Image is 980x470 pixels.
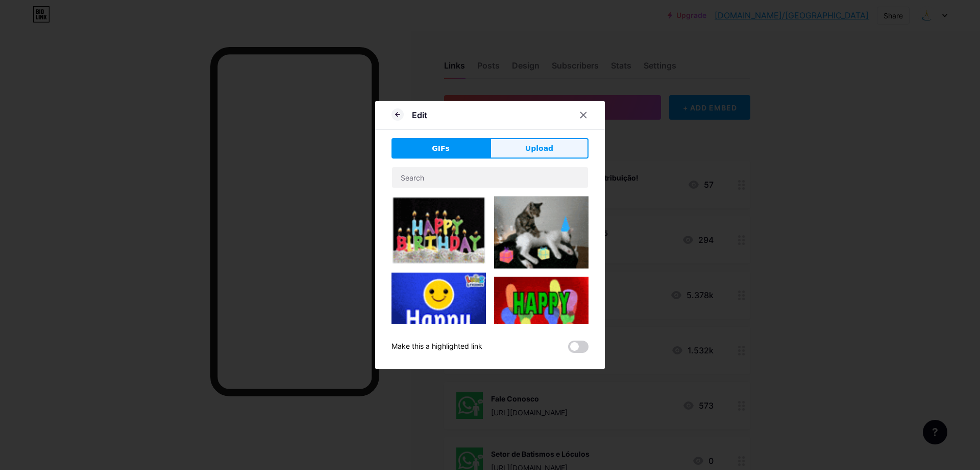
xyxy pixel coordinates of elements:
[391,196,486,264] img: Gihpy
[525,143,553,154] span: Upload
[392,167,588,188] input: Search
[391,138,490,159] button: GIFs
[391,273,486,367] img: Gihpy
[494,277,589,371] img: Gihpy
[391,341,482,353] div: Make this a highlighted link
[432,143,450,154] span: GIFs
[412,109,427,121] div: Edit
[494,196,589,268] img: Gihpy
[490,138,589,159] button: Upload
